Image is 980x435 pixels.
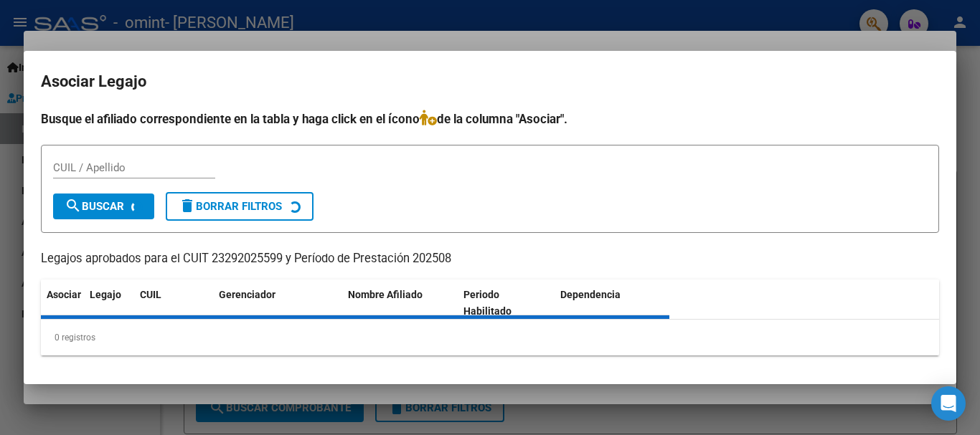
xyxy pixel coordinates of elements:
span: Nombre Afiliado [348,289,423,300]
mat-icon: delete [179,197,196,214]
datatable-header-cell: Nombre Afiliado [342,279,458,327]
mat-icon: search [65,197,82,214]
datatable-header-cell: CUIL [134,279,213,327]
datatable-header-cell: Asociar [41,279,84,327]
button: Buscar [53,193,154,219]
datatable-header-cell: Legajo [84,279,134,327]
span: Legajo [90,289,121,300]
p: Legajos aprobados para el CUIT 23292025599 y Período de Prestación 202508 [41,250,939,268]
span: Dependencia [560,289,621,300]
datatable-header-cell: Periodo Habilitado [458,279,555,327]
datatable-header-cell: Dependencia [555,279,670,327]
span: CUIL [140,289,161,300]
h2: Asociar Legajo [41,68,939,95]
span: Buscar [65,200,124,213]
span: Periodo Habilitado [463,289,512,317]
span: Borrar Filtros [179,200,282,213]
button: Borrar Filtros [166,192,314,221]
h4: Busque el afiliado correspondiente en la tabla y haga click en el ícono de la columna "Asociar". [41,110,939,128]
span: Asociar [47,289,81,300]
span: Gerenciador [219,289,275,300]
datatable-header-cell: Gerenciador [213,279,342,327]
div: 0 registros [41,320,939,355]
div: Open Intercom Messenger [931,386,966,421]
